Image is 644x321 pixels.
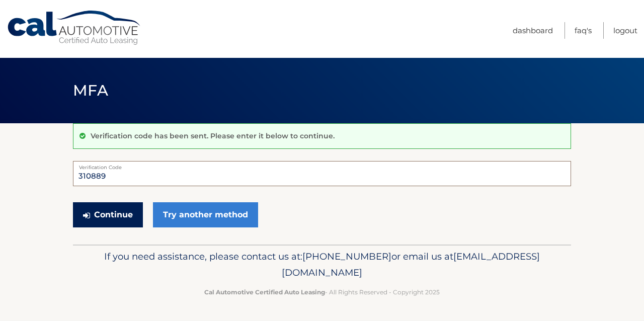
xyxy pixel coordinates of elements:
[7,10,142,46] a: Cal Automotive
[73,161,571,186] input: Verification Code
[204,288,325,296] strong: Cal Automotive Certified Auto Leasing
[79,287,565,297] p: - All Rights Reserved - Copyright 2025
[153,202,258,227] a: Try another method
[91,131,335,140] p: Verification code has been sent. Please enter it below to continue.
[513,22,553,39] a: Dashboard
[575,22,592,39] a: FAQ's
[73,161,571,169] label: Verification Code
[73,81,108,100] span: MFA
[282,251,540,278] span: [EMAIL_ADDRESS][DOMAIN_NAME]
[73,202,143,227] button: Continue
[79,249,565,281] p: If you need assistance, please contact us at: or email us at
[613,22,637,39] a: Logout
[302,251,391,262] span: [PHONE_NUMBER]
